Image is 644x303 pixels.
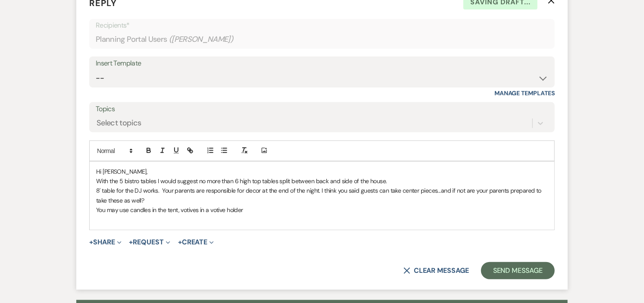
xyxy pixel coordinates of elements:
span: + [129,239,133,246]
p: Hi [PERSON_NAME], [96,167,548,176]
button: Request [129,239,170,246]
a: Manage Templates [494,89,555,97]
p: You may use candles in the tent, votives in a votive holder [96,205,548,215]
p: 8' table for the DJ works. Your parents are responsible for decor at the end of the night. I thin... [96,186,548,205]
button: Clear message [403,267,469,274]
div: Insert Template [96,57,548,70]
button: Send Message [481,262,555,279]
span: + [89,239,93,246]
label: Topics [96,103,548,116]
span: + [178,239,182,246]
button: Share [89,239,122,246]
span: ( [PERSON_NAME] ) [169,34,234,45]
button: Create [178,239,214,246]
div: Planning Portal Users [96,31,548,48]
p: With the 5 bistro tables I would suggest no more than 6 high top tables split between back and si... [96,176,548,186]
div: Select topics [97,118,141,129]
p: Recipients* [96,20,548,31]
